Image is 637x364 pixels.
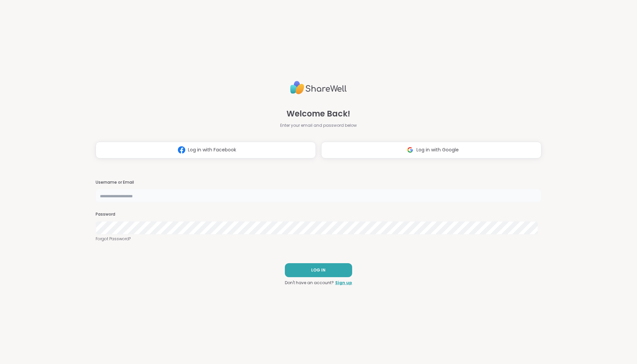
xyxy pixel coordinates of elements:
span: Don't have an account? [285,280,334,286]
span: LOG IN [311,267,325,273]
a: Forgot Password? [96,236,541,242]
span: Welcome Back! [287,108,350,120]
img: ShareWell Logo [290,78,347,97]
span: Enter your email and password below [280,122,357,128]
h3: Username or Email [96,180,541,185]
h3: Password [96,212,541,217]
span: Log in with Facebook [188,146,236,153]
a: Sign up [335,280,352,286]
img: ShareWell Logomark [175,144,188,156]
img: ShareWell Logomark [404,144,416,156]
button: Log in with Facebook [96,142,316,158]
span: Log in with Google [416,146,459,153]
button: LOG IN [285,263,352,277]
button: Log in with Google [321,142,541,158]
